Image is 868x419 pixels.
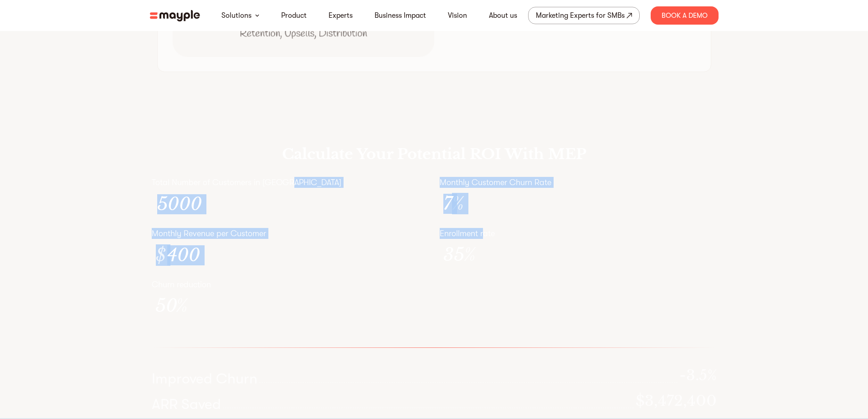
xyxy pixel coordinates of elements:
p: - [679,366,717,384]
a: Experts [329,10,353,21]
div: Book A Demo [651,6,719,25]
p: Churn reduction [152,279,429,290]
p: Total Number of Customers in [GEOGRAPHIC_DATA] [152,177,429,188]
div: ARR Saved [152,395,221,414]
a: Solutions [221,10,252,21]
img: mayple-logo [150,10,200,21]
a: About us [489,10,517,21]
iframe: Chat Widget [704,313,868,419]
a: Business Impact [375,10,426,21]
p: $3,472,400 [636,392,717,410]
a: Marketing Experts for SMBs [528,7,640,24]
a: Product [281,10,307,21]
div: Marketing Experts for SMBs [536,9,625,22]
span: 3.5% [686,366,717,384]
a: Vision [448,10,467,21]
p: Enrollment rate [440,228,717,239]
h3: Calculate Your Potential ROI With MEP [282,145,586,163]
img: arrow-down [255,14,259,17]
div: $ [156,245,166,265]
div: Improved Churn [152,370,257,388]
p: Monthly Customer Churn Rate [440,177,717,188]
p: Monthly Revenue per Customer [152,228,429,239]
